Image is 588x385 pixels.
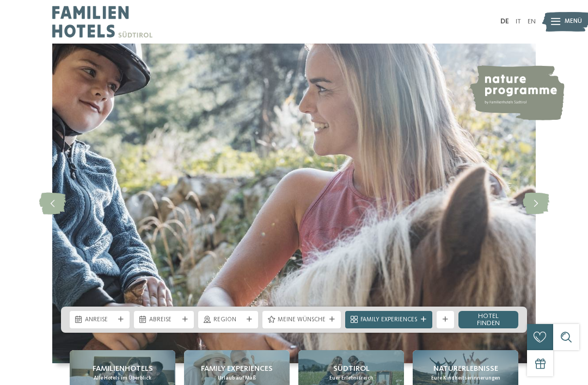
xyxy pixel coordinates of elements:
span: Anreise [85,316,114,325]
span: Urlaub auf Maß [218,375,256,382]
span: Region [213,316,243,325]
span: Naturerlebnisse [433,363,498,374]
a: EN [528,18,536,25]
span: Familienhotels [93,363,153,374]
span: Südtirol [333,363,370,374]
span: Menü [565,17,582,26]
a: IT [516,18,521,25]
span: Alle Hotels im Überblick [94,375,151,382]
span: Eure Kindheitserinnerungen [431,375,500,382]
span: Meine Wünsche [278,316,326,325]
span: Family Experiences [201,363,273,374]
span: Euer Erlebnisreich [329,375,373,382]
a: DE [500,18,509,25]
span: Family Experiences [360,316,417,325]
span: Abreise [149,316,179,325]
a: Hotel finden [458,311,518,328]
img: Familienhotels Südtirol: The happy family places [52,44,536,363]
img: nature programme by Familienhotels Südtirol [469,65,565,120]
